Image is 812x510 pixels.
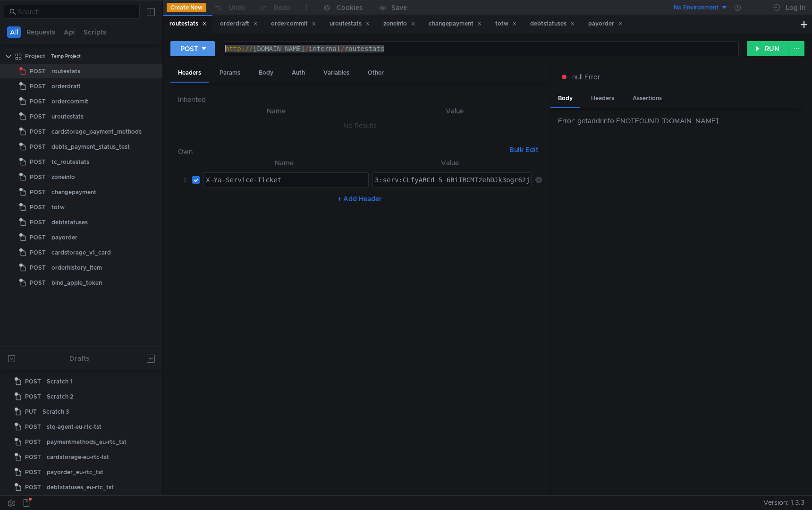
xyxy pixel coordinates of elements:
span: POST [30,261,46,275]
div: Body [550,90,580,108]
button: Undo [206,0,253,15]
button: Redo [253,0,297,15]
div: POST [180,43,198,54]
button: RUN [747,41,789,56]
th: Value [369,157,532,169]
div: Error: getaddrinfo ENOTFOUND [DOMAIN_NAME] [558,116,804,126]
span: POST [25,374,41,389]
div: Body [251,64,281,82]
div: changepayment_eu-rtc_tst [47,495,122,510]
span: POST [30,230,46,245]
div: No Environment [674,3,719,12]
span: POST [30,200,46,214]
div: changepayment [429,19,482,29]
div: payorder [588,19,623,29]
th: Value [367,105,542,117]
div: zoneinfo [383,19,415,29]
span: POST [30,64,46,78]
div: orderdraft [220,19,258,29]
div: stq-agent-eu-rtc-tst [47,420,101,434]
div: uroutestats [51,110,84,124]
button: Api [61,26,78,38]
button: All [7,26,21,38]
span: POST [25,435,41,449]
div: Variables [316,64,357,82]
div: Params [212,64,248,82]
button: + Add Header [334,193,386,204]
div: debtstatuses [51,215,88,229]
button: Scripts [81,26,109,38]
button: Requests [24,26,58,38]
div: bind_apple_token [51,276,102,290]
div: Auth [284,64,313,82]
span: POST [25,390,41,404]
span: POST [30,185,46,199]
span: POST [30,246,46,260]
span: POST [30,79,46,93]
div: cardstorage_payment_methods [51,125,142,139]
div: paymentmethods_eu-rtc_tst [47,435,127,449]
span: POST [30,125,46,139]
button: Bulk Edit [506,144,542,155]
div: Scratch 1 [47,374,72,389]
div: routestats [169,19,207,29]
div: Headers [584,90,622,107]
span: POST [30,215,46,229]
span: POST [30,140,46,154]
span: POST [25,420,41,434]
div: tc_routestats [51,155,89,169]
div: routestats [51,64,80,78]
div: changepayment [51,185,96,199]
h6: Own [178,146,506,157]
div: ordercommit [271,19,316,29]
div: Undo [228,2,246,13]
div: Cookies [337,2,363,13]
span: null Error [572,72,600,82]
span: POST [30,94,46,109]
th: Name [200,157,369,169]
span: Version: 1.3.3 [763,496,804,510]
span: POST [30,155,46,169]
div: Redo [274,2,290,13]
input: Search... [18,7,134,17]
div: zoneinfo [51,170,75,184]
div: totw [495,19,517,29]
div: debtstatuses_eu-rtc_tst [47,480,114,494]
div: uroutestats [330,19,370,29]
div: ordercommit [51,94,88,109]
span: POST [30,276,46,290]
span: POST [25,465,41,479]
div: debtstatuses [530,19,575,29]
div: cardstorage-eu-rtc-tst [47,450,109,464]
nz-embed-empty: No Results [343,121,377,130]
div: totw [51,200,65,214]
div: Temp Project [51,49,81,63]
div: Scratch 3 [42,405,69,419]
div: orderhistory_item [51,261,102,275]
div: cardstorage_v1_card [51,246,111,260]
div: debts_payment_status_test [51,140,130,154]
h6: Inherited [178,94,542,105]
button: POST [170,41,215,56]
div: Drafts [69,353,89,364]
div: orderdraft [51,79,81,93]
div: Headers [170,64,209,83]
div: Assertions [625,90,669,107]
span: POST [30,170,46,184]
span: POST [25,480,41,494]
button: Create New [167,3,206,12]
div: Project [25,49,45,63]
span: PUT [25,405,37,419]
div: Scratch 2 [47,390,73,404]
div: payorder_eu-rtc_tst [47,465,103,479]
th: Name [186,105,367,117]
div: Other [360,64,391,82]
span: POST [25,495,41,510]
div: Log In [786,2,805,13]
span: POST [30,110,46,124]
div: Save [391,4,407,11]
span: POST [25,450,41,464]
div: payorder [51,230,77,245]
